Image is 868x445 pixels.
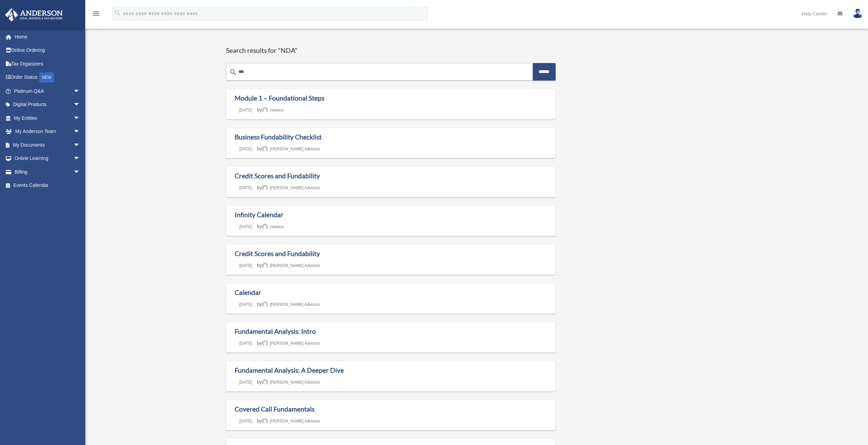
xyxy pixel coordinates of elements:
[5,179,90,192] a: Events Calendar
[257,263,320,268] span: by
[5,71,90,85] a: Order StatusNEW
[262,419,320,424] a: [PERSON_NAME] Advisors
[262,380,320,385] a: [PERSON_NAME] Advisors
[3,8,65,21] img: Anderson Advisors Platinum Portal
[5,152,90,165] a: Online Learningarrow_drop_down
[235,133,322,141] a: Business Fundability Checklist
[235,108,257,113] a: [DATE]
[262,186,320,190] a: [PERSON_NAME] Advisors
[853,9,863,18] img: User Pic
[5,84,90,98] a: Platinum Q&Aarrow_drop_down
[235,288,261,296] a: Calendar
[5,57,90,71] a: Tax Organizers
[235,94,324,102] a: Module 1 – Foundational Steps
[235,341,257,346] a: [DATE]
[235,263,257,268] a: [DATE]
[235,147,257,151] a: [DATE]
[235,419,257,424] a: [DATE]
[226,46,556,55] h1: Search results for "NDA"
[235,186,257,190] a: [DATE]
[73,138,87,152] span: arrow_drop_down
[262,263,320,268] a: [PERSON_NAME] Advisors
[257,340,320,346] span: by
[235,302,257,307] a: [DATE]
[235,366,344,374] a: Fundamental Analysis: A Deeper Dive
[5,165,90,179] a: Billingarrow_drop_down
[73,165,87,179] span: arrow_drop_down
[257,379,320,385] span: by
[235,250,320,257] a: Credit Scores and Fundability
[235,405,314,413] a: Covered Call Fundamentals
[229,68,237,76] i: search
[114,9,121,17] i: search
[262,302,320,307] a: [PERSON_NAME] Advisors
[73,111,87,125] span: arrow_drop_down
[257,146,320,151] span: by
[262,108,284,113] a: cowens
[262,224,284,229] a: cowens
[5,44,90,57] a: Online Ordering
[5,138,90,152] a: My Documentsarrow_drop_down
[73,125,87,139] span: arrow_drop_down
[73,152,87,166] span: arrow_drop_down
[257,185,320,190] span: by
[5,125,90,138] a: My Anderson Teamarrow_drop_down
[257,224,283,229] span: by
[73,84,87,98] span: arrow_drop_down
[235,327,316,335] a: Fundamental Analysis: Intro
[257,301,320,307] span: by
[235,211,283,219] a: Infinity Calendar
[235,224,257,229] a: [DATE]
[257,418,320,424] span: by
[262,147,320,151] a: [PERSON_NAME] Advisors
[235,380,257,385] a: [DATE]
[92,10,100,18] i: menu
[92,12,100,18] a: menu
[5,98,90,112] a: Digital Productsarrow_drop_down
[73,98,87,112] span: arrow_drop_down
[5,30,87,44] a: Home
[262,341,320,346] a: [PERSON_NAME] Advisors
[5,111,90,125] a: My Entitiesarrow_drop_down
[235,172,320,180] a: Credit Scores and Fundability
[257,107,283,113] span: by
[39,72,54,83] div: NEW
